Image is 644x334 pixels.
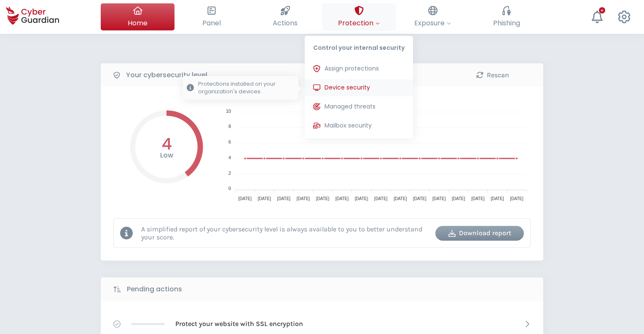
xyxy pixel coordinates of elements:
[355,196,368,201] tspan: [DATE]
[305,79,413,96] button: Device securityProtections installed on your organization's devices.
[316,196,330,201] tspan: [DATE]
[101,3,174,30] button: Home
[297,196,310,201] tspan: [DATE]
[452,196,465,201] tspan: [DATE]
[322,3,396,30] button: ProtectionControl your internal securityAssign protectionsDevice securityProtections installed on...
[396,3,470,30] button: Exposure
[305,60,413,77] button: Assign protections
[470,3,543,30] button: Phishing
[305,117,413,134] button: Mailbox security
[325,83,370,92] span: Device security
[413,196,427,201] tspan: [DATE]
[305,36,413,56] p: Control your internal security
[335,196,349,201] tspan: [DATE]
[228,155,231,160] tspan: 4
[471,196,485,201] tspan: [DATE]
[258,196,271,201] tspan: [DATE]
[455,70,531,80] div: Rescan
[175,319,303,329] p: Protect your website with SSL encryption
[127,284,182,294] b: Pending actions
[493,18,520,28] span: Phishing
[226,109,231,114] tspan: 10
[277,196,291,201] tspan: [DATE]
[228,124,231,129] tspan: 8
[510,196,523,201] tspan: [DATE]
[325,102,376,111] span: Managed threats
[126,70,207,80] b: Your cybersecurity level
[174,3,248,30] button: Panel
[432,196,446,201] tspan: [DATE]
[599,7,605,14] div: +
[228,139,231,144] tspan: 6
[305,98,413,115] button: Managed threats
[338,18,380,28] span: Protection
[202,18,221,28] span: Panel
[374,196,388,201] tspan: [DATE]
[325,64,379,73] span: Assign protections
[491,196,504,201] tspan: [DATE]
[239,196,252,201] tspan: [DATE]
[198,80,294,95] p: Protections installed on your organization's devices.
[448,68,537,82] button: Rescan
[141,225,429,241] p: A simplified report of your cybersecurity level is always available to you to better understand y...
[273,18,298,28] span: Actions
[325,121,372,130] span: Mailbox security
[228,186,231,191] tspan: 0
[435,226,524,241] button: Download report
[414,18,451,28] span: Exposure
[394,196,407,201] tspan: [DATE]
[442,228,518,238] div: Download report
[248,3,322,30] button: Actions
[128,18,148,28] span: Home
[228,171,231,176] tspan: 2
